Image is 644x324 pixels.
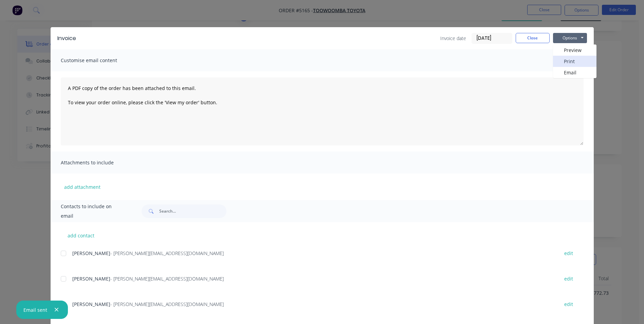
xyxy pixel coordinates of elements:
button: Preview [553,44,596,56]
span: [PERSON_NAME] [72,275,110,282]
span: Invoice date [440,35,466,42]
span: - [PERSON_NAME][EMAIL_ADDRESS][DOMAIN_NAME] [110,250,224,256]
button: Close [516,33,550,43]
button: Print [553,56,596,67]
div: Invoice [57,34,76,42]
span: - [PERSON_NAME][EMAIL_ADDRESS][DOMAIN_NAME] [110,301,224,307]
button: edit [560,249,577,258]
button: Email [553,67,596,78]
span: Attachments to include [61,158,135,167]
button: add contact [61,230,102,240]
span: [PERSON_NAME] [72,301,110,307]
span: - [PERSON_NAME][EMAIL_ADDRESS][DOMAIN_NAME] [110,275,224,282]
div: Email sent [23,306,47,313]
button: edit [560,300,577,309]
button: edit [560,274,577,283]
button: add attachment [61,182,104,192]
input: Search... [159,204,226,218]
span: Contacts to include on email [61,202,125,221]
button: Options [553,33,587,43]
textarea: A PDF copy of the order has been attached to this email. To view your order online, please click ... [61,77,584,145]
span: [PERSON_NAME] [72,250,110,256]
span: Customise email content [61,56,135,65]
